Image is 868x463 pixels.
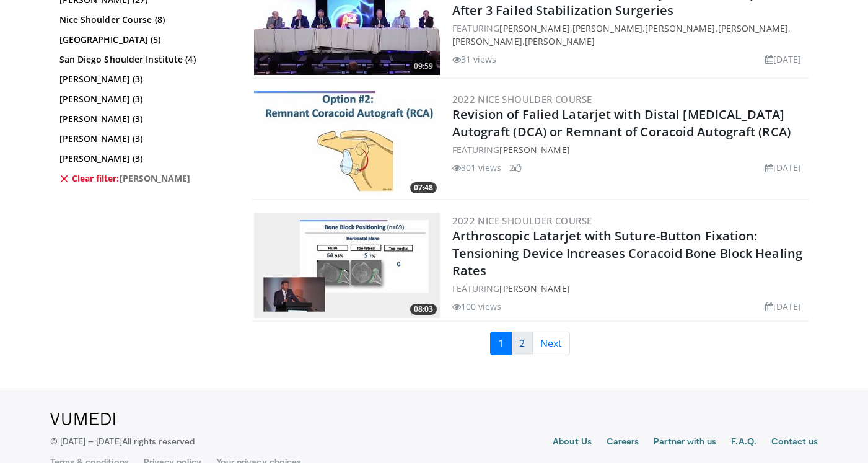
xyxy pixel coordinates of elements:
[252,332,809,355] nav: Search results pages
[59,113,230,125] a: [PERSON_NAME] (3)
[254,91,440,196] a: 07:48
[254,213,440,318] a: 08:03
[765,161,802,174] li: [DATE]
[452,300,502,313] li: 100 views
[410,304,437,315] span: 08:03
[731,435,756,450] a: F.A.Q.
[452,22,807,48] div: FEATURING , , , , ,
[452,35,522,47] a: [PERSON_NAME]
[452,143,807,156] div: FEATURING
[452,282,807,295] div: FEATURING
[50,435,195,448] p: © [DATE] – [DATE]
[254,213,440,318] img: 7a04e872-f359-461f-be94-d9d431a9bcf8.300x170_q85_crop-smart_upscale.jpg
[120,172,191,185] span: [PERSON_NAME]
[59,73,230,86] a: [PERSON_NAME] (3)
[553,435,592,450] a: About Us
[645,22,715,34] a: [PERSON_NAME]
[59,14,230,26] a: Nice Shoulder Course (8)
[654,435,716,450] a: Partner with us
[572,22,642,34] a: [PERSON_NAME]
[532,332,570,355] a: Next
[499,283,569,294] a: [PERSON_NAME]
[452,227,803,279] a: Arthroscopic Latarjet with Suture-Button Fixation: Tensioning Device Increases Coracoid Bone Bloc...
[59,172,230,185] a: Clear filter:[PERSON_NAME]
[254,91,440,196] img: f1f002c8-5bd9-43cb-a627-070132d8ad8b.300x170_q85_crop-smart_upscale.jpg
[765,300,802,313] li: [DATE]
[607,435,639,450] a: Careers
[509,161,522,174] li: 2
[452,106,791,140] a: Revision of Falied Latarjet with Distal [MEDICAL_DATA] Autograft (DCA) or Remnant of Coracoid Aut...
[59,53,230,66] a: San Diego Shoulder Institute (4)
[718,22,788,34] a: [PERSON_NAME]
[410,61,437,72] span: 09:59
[59,133,230,145] a: [PERSON_NAME] (3)
[452,214,592,227] a: 2022 Nice Shoulder Course
[410,182,437,193] span: 07:48
[122,436,195,446] span: All rights reserved
[771,435,818,450] a: Contact us
[765,53,802,66] li: [DATE]
[452,93,592,105] a: 2022 Nice Shoulder Course
[59,93,230,105] a: [PERSON_NAME] (3)
[490,332,512,355] a: 1
[499,22,569,34] a: [PERSON_NAME]
[511,332,533,355] a: 2
[50,413,115,425] img: VuMedi Logo
[499,144,569,156] a: [PERSON_NAME]
[59,33,230,46] a: [GEOGRAPHIC_DATA] (5)
[452,161,502,174] li: 301 views
[59,152,230,165] a: [PERSON_NAME] (3)
[525,35,595,47] a: [PERSON_NAME]
[452,53,497,66] li: 31 views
